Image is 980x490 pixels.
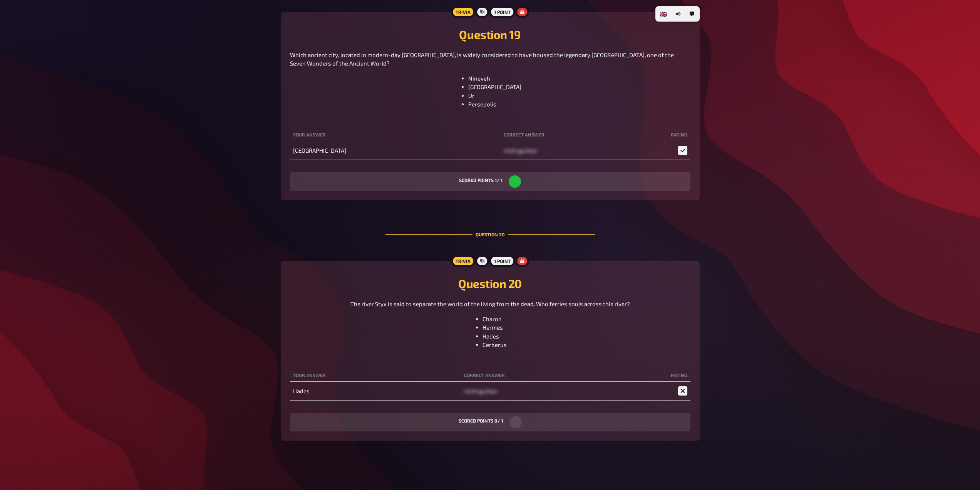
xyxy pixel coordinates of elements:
li: Hades [482,332,507,341]
li: Persepolis [468,100,521,109]
span: The river Styx is said to separate the world of the living from the dead. Who ferries souls acros... [350,300,630,307]
div: 1 point [489,6,515,18]
th: Your answer [290,369,461,382]
li: 🇬🇧 [657,8,670,20]
label: scored points 0 / 1 [459,418,503,423]
th: Rating [668,129,690,141]
span: Correct [678,146,687,153]
div: Trivia [451,255,475,267]
div: 1 point [489,255,515,267]
h2: Question 19 [290,27,690,41]
label: scored points 1 / 1 [459,178,503,182]
h2: Question 20 [290,276,690,290]
span: Which ancient city, located in modern-day [GEOGRAPHIC_DATA], is widely considered to have housed ... [290,51,675,67]
li: [GEOGRAPHIC_DATA] [468,83,521,91]
li: Cerberus [482,340,507,349]
th: Rating [668,369,690,382]
li: Hermes [482,323,507,332]
th: Correct answer [501,129,668,141]
li: Nineveh [468,74,521,83]
th: Your answer [290,129,501,141]
div: Trivia [451,6,475,18]
li: Ur [468,91,521,100]
span: Unfortunately wrong [678,387,687,394]
div: Question 20 [385,212,595,256]
td: Hades [290,383,461,399]
td: [GEOGRAPHIC_DATA] [290,143,501,158]
li: Charon [482,315,507,323]
th: Correct answer [461,369,668,382]
span: nicht gucken [464,387,498,394]
span: nicht gucken [504,147,537,154]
